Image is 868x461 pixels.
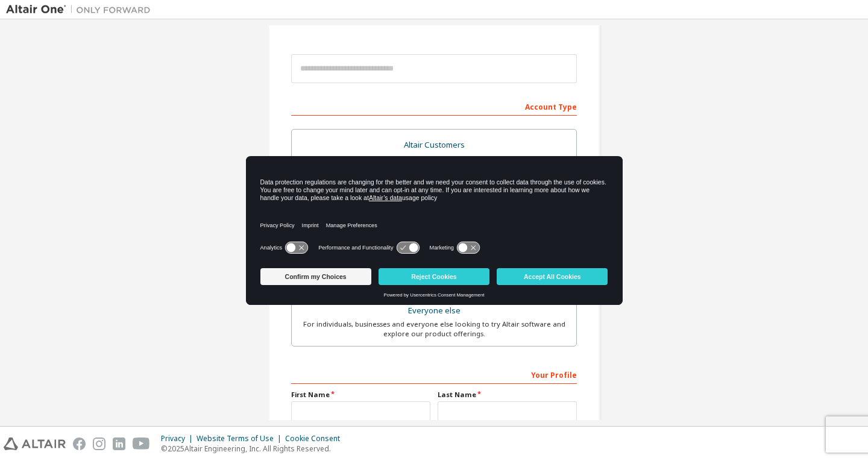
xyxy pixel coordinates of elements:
[73,437,86,450] img: facebook.svg
[93,437,105,450] img: instagram.svg
[299,303,569,319] div: Everyone else
[299,319,569,339] div: For individuals, businesses and everyone else looking to try Altair software and explore our prod...
[197,434,285,444] div: Website Terms of Use
[285,434,347,444] div: Cookie Consent
[291,390,430,400] label: First Name
[133,437,150,450] img: youtube.svg
[113,437,125,450] img: linkedin.svg
[4,437,66,450] img: altair_logo.svg
[291,96,577,116] div: Account Type
[161,444,347,454] p: © 2025 Altair Engineering, Inc. All Rights Reserved.
[6,4,157,16] img: Altair One
[299,154,569,173] div: For existing customers looking to access software downloads, HPC resources, community, trainings ...
[299,137,569,154] div: Altair Customers
[161,434,197,444] div: Privacy
[438,390,577,400] label: Last Name
[291,365,577,384] div: Your Profile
